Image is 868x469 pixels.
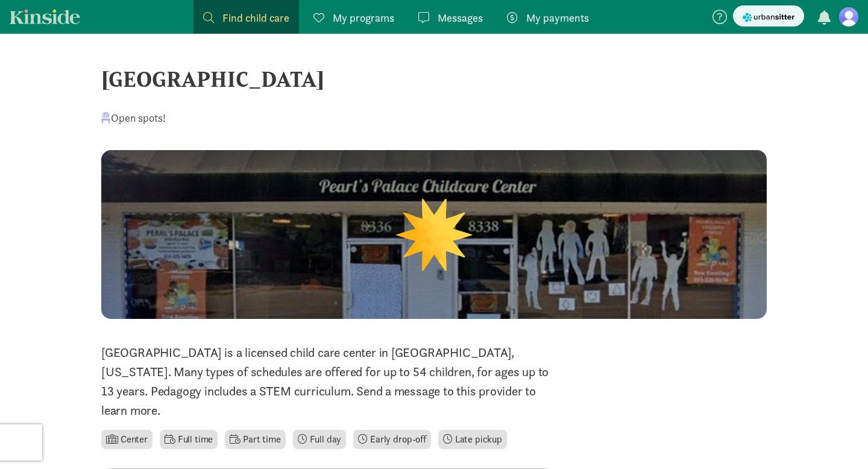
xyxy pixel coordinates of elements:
li: Early drop-off [353,430,431,449]
li: Center [101,430,153,449]
span: Find child care [222,10,289,26]
li: Full time [160,430,218,449]
div: [GEOGRAPHIC_DATA] [101,63,767,95]
div: Open spots! [101,110,166,126]
span: Messages [438,10,483,26]
img: urbansitter_logo_small.svg [743,11,794,24]
li: Part time [225,430,285,449]
p: [GEOGRAPHIC_DATA] is a licensed child care center in [GEOGRAPHIC_DATA], [US_STATE]. Many types of... [101,343,555,420]
span: My payments [526,10,589,26]
a: Kinside [10,9,80,24]
span: My programs [333,10,394,26]
li: Late pickup [438,430,507,449]
li: Full day [293,430,347,449]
